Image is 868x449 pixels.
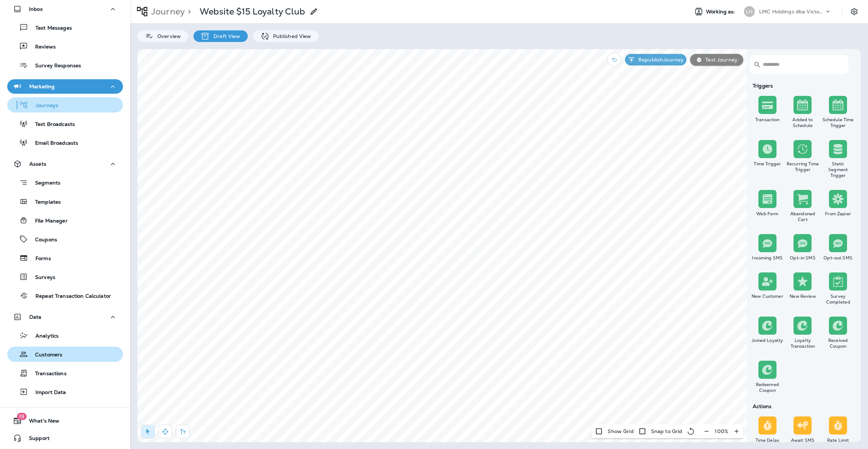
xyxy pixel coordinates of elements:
button: Coupons [7,232,123,247]
p: > [185,6,191,17]
button: Reviews [7,39,123,54]
p: Inbox [29,6,43,12]
button: Analytics [7,328,123,343]
button: Customers [7,347,123,362]
p: Show Grid [608,428,633,434]
div: Joined Loyalty [751,338,784,343]
p: Forms [28,255,51,262]
div: New Review [787,293,819,299]
div: Rate Limit [822,437,854,443]
p: Templates [28,199,61,206]
button: Templates [7,194,123,209]
button: Assets [7,157,123,171]
p: Text Broadcasts [28,121,75,128]
div: New Customer [751,293,784,299]
button: Segments [7,175,123,190]
p: Customers [28,352,62,359]
button: Support [7,431,123,445]
p: Survey Responses [28,63,81,69]
div: Recurring Time Trigger [787,161,819,173]
button: Settings [848,5,861,18]
div: Schedule Time Trigger [822,117,854,128]
button: Journeys [7,97,123,113]
p: Draft View [210,33,240,39]
p: Text Messages [28,25,72,32]
button: Text Broadcasts [7,116,123,131]
div: Abandoned Cart [787,211,819,223]
button: Inbox [7,2,123,16]
div: Opt-in SMS [787,255,819,261]
div: Incoming SMS [751,255,784,261]
p: File Manager [28,218,68,225]
button: Email Broadcasts [7,135,123,150]
div: LH [744,6,755,17]
span: What's New [22,418,59,427]
div: From Zapier [822,211,854,217]
p: Surveys [28,274,55,281]
p: Test Journey [702,57,737,63]
p: Website $15 Loyalty Club [200,6,305,17]
button: Text Messages [7,20,123,35]
button: Data [7,310,123,324]
p: Overview [154,33,181,39]
button: Marketing [7,79,123,94]
p: Republish Journey [635,57,684,63]
button: Forms [7,250,123,266]
button: Transactions [7,365,123,381]
p: Marketing [29,84,55,89]
p: Journey [148,6,185,17]
p: Published View [269,33,311,39]
p: LMC Holdings dba Victory Lane Quick Oil Change [759,9,824,14]
div: Time Delay [751,437,784,443]
p: Segments [28,180,60,187]
p: Transactions [28,370,67,377]
div: Transaction [751,117,784,123]
p: Journeys [28,102,58,109]
div: Await SMS Reply [787,437,819,449]
p: Coupons [28,237,57,243]
button: Repeat Transaction Calculator [7,288,123,303]
div: Static Segment Trigger [822,161,854,178]
div: Received Coupon [822,338,854,349]
span: Support [22,435,50,444]
button: Surveys [7,269,123,284]
p: Snap to Grid [651,428,682,434]
div: Triggers [750,83,856,89]
p: Reviews [28,44,56,51]
button: Survey Responses [7,58,123,73]
p: Import Data [28,389,66,396]
p: Assets [29,161,46,167]
div: Loyalty Transaction [787,338,819,349]
button: File Manager [7,213,123,228]
button: 19What's New [7,414,123,428]
p: Data [29,314,42,320]
p: Repeat Transaction Calculator [28,293,111,300]
div: Web Form [751,211,784,217]
div: Survey Completed [822,293,854,305]
button: Test Journey [690,54,743,65]
div: Added to Schedule [787,117,819,128]
div: Actions [750,403,856,409]
p: Analytics [28,333,59,340]
div: Time Trigger [751,161,784,167]
div: Redeemed Coupon [751,382,784,393]
span: 19 [17,413,26,420]
p: 100 % [715,428,728,434]
div: Opt-out SMS [822,255,854,261]
p: Email Broadcasts [28,140,78,147]
button: RepublishJourney [625,54,686,65]
span: Working as: [706,9,737,15]
button: Import Data [7,384,123,399]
